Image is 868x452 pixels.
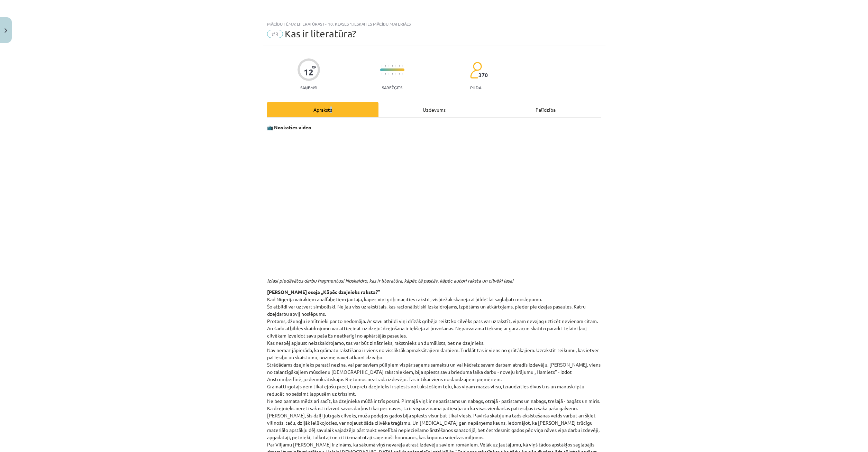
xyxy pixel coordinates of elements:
img: icon-short-line-57e1e144782c952c97e751825c79c345078a6d821885a25fce030b3d8c18986b.svg [382,73,382,75]
img: icon-short-line-57e1e144782c952c97e751825c79c345078a6d821885a25fce030b3d8c18986b.svg [402,65,403,67]
span: XP [312,65,316,69]
em: Izlasi piedāvātos darbu fragmentus! Noskaidro, kas ir literatūra, kāpēc tā pastāv, kāpēc autori r... [267,277,513,284]
img: icon-short-line-57e1e144782c952c97e751825c79c345078a6d821885a25fce030b3d8c18986b.svg [392,65,393,67]
img: icon-short-line-57e1e144782c952c97e751825c79c345078a6d821885a25fce030b3d8c18986b.svg [395,73,396,75]
strong: 📺 Noskaties video [267,124,311,130]
p: Sarežģīts [382,85,402,90]
img: icon-short-line-57e1e144782c952c97e751825c79c345078a6d821885a25fce030b3d8c18986b.svg [399,73,400,75]
img: icon-short-line-57e1e144782c952c97e751825c79c345078a6d821885a25fce030b3d8c18986b.svg [399,65,400,67]
img: icon-short-line-57e1e144782c952c97e751825c79c345078a6d821885a25fce030b3d8c18986b.svg [385,73,386,75]
div: Uzdevums [378,102,490,117]
span: #3 [267,30,283,38]
div: Palīdzība [490,102,601,117]
img: icon-close-lesson-0947bae3869378f0d4975bcd49f059093ad1ed9edebbc8119c70593378902aed.svg [4,28,7,33]
div: 12 [304,67,313,77]
img: icon-short-line-57e1e144782c952c97e751825c79c345078a6d821885a25fce030b3d8c18986b.svg [392,73,393,75]
p: Saņemsi [298,85,320,90]
p: pilda [470,85,481,90]
img: icon-short-line-57e1e144782c952c97e751825c79c345078a6d821885a25fce030b3d8c18986b.svg [385,65,386,67]
img: students-c634bb4e5e11cddfef0936a35e636f08e4e9abd3cc4e673bd6f9a4125e45ecb1.svg [470,62,482,79]
img: icon-short-line-57e1e144782c952c97e751825c79c345078a6d821885a25fce030b3d8c18986b.svg [389,65,389,67]
span: Kas ir literatūra? [285,28,356,39]
img: icon-short-line-57e1e144782c952c97e751825c79c345078a6d821885a25fce030b3d8c18986b.svg [382,65,382,67]
strong: [PERSON_NAME] eseja „Kāpēc dzejnieks raksta?” [267,289,380,295]
div: Apraksts [267,102,378,117]
div: Mācību tēma: Literatūras i - 10. klases 1.ieskaites mācību materiāls [267,21,601,26]
img: icon-short-line-57e1e144782c952c97e751825c79c345078a6d821885a25fce030b3d8c18986b.svg [402,73,403,75]
span: 370 [478,72,488,78]
img: icon-short-line-57e1e144782c952c97e751825c79c345078a6d821885a25fce030b3d8c18986b.svg [395,65,396,67]
img: icon-short-line-57e1e144782c952c97e751825c79c345078a6d821885a25fce030b3d8c18986b.svg [389,73,389,75]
